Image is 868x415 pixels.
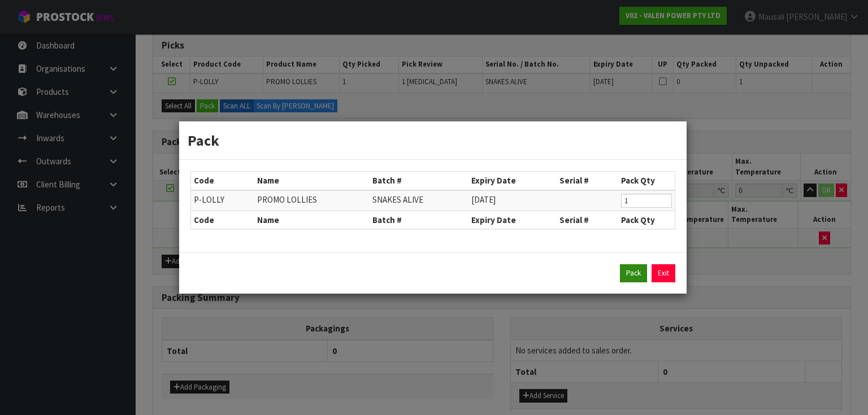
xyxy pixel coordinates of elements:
h3: Pack [188,130,678,151]
button: Pack [620,264,647,282]
th: Name [254,172,369,190]
th: Serial # [557,211,618,229]
a: Exit [652,264,675,282]
th: Batch # [370,211,468,229]
th: Name [254,211,369,229]
th: Batch # [370,172,468,190]
th: Expiry Date [468,211,557,229]
th: Expiry Date [468,172,557,190]
th: Pack Qty [618,172,675,190]
span: P-LOLLY [194,194,224,205]
span: SNAKES ALIVE [372,194,423,205]
th: Serial # [557,172,618,190]
th: Code [191,211,254,229]
span: [DATE] [471,194,496,205]
span: PROMO LOLLIES [257,194,317,205]
th: Code [191,172,254,190]
th: Pack Qty [618,211,675,229]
